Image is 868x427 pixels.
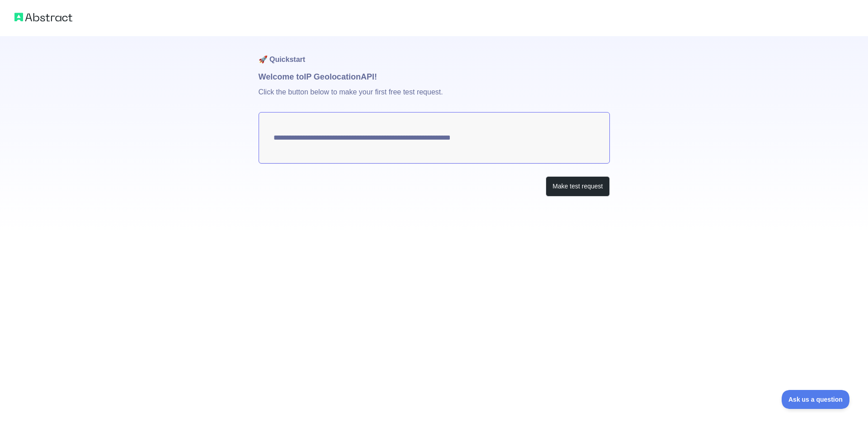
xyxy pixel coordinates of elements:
p: Click the button below to make your first free test request. [259,83,610,112]
iframe: Toggle Customer Support [782,390,850,409]
button: Make test request [546,176,609,197]
h1: 🚀 Quickstart [259,36,610,70]
h1: Welcome to IP Geolocation API! [259,70,610,83]
img: Abstract logo [14,11,72,23]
